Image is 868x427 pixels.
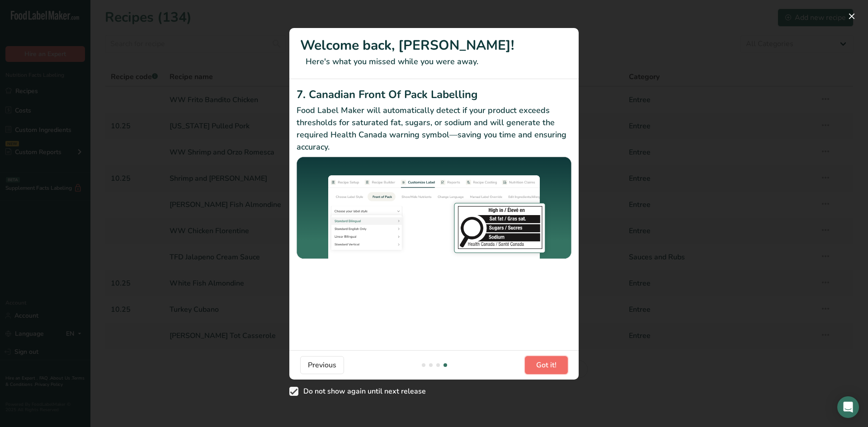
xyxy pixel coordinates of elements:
[297,86,571,103] h2: 7. Canadian Front Of Pack Labelling
[300,356,344,374] button: Previous
[297,104,571,153] p: Food Label Maker will automatically detect if your product exceeds thresholds for saturated fat, ...
[297,157,571,260] img: Canadian Front Of Pack Labelling
[300,56,568,68] p: Here's what you missed while you were away.
[837,396,859,418] div: Open Intercom Messenger
[300,35,568,56] h1: Welcome back, [PERSON_NAME]!
[536,360,557,371] span: Got it!
[298,387,426,396] span: Do not show again until next release
[525,356,568,374] button: Got it!
[308,360,336,371] span: Previous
